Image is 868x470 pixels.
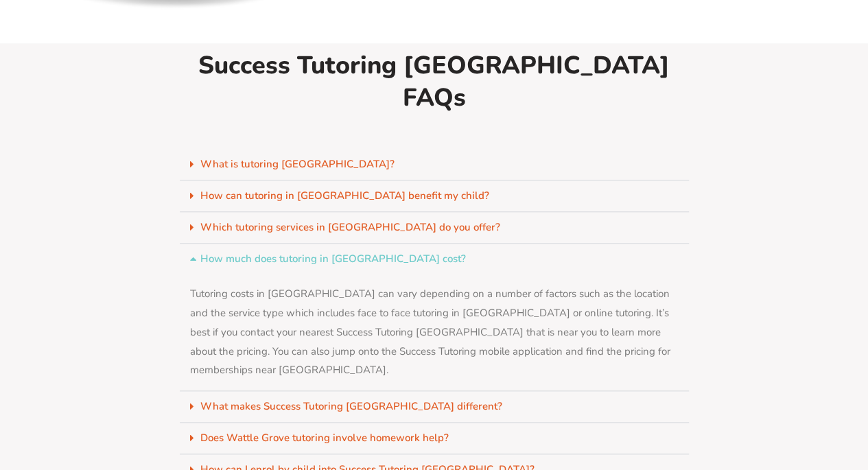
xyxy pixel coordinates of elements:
[180,274,689,391] div: How much does tutoring in [GEOGRAPHIC_DATA] cost?
[180,180,689,212] div: How can tutoring in [GEOGRAPHIC_DATA] benefit my child?
[180,50,689,115] h2: Success Tutoring [GEOGRAPHIC_DATA] FAQs
[640,315,868,470] iframe: Chat Widget
[180,423,689,454] div: Does Wattle Grove tutoring involve homework help?
[200,220,500,234] a: Which tutoring services in [GEOGRAPHIC_DATA] do you offer?
[200,431,449,445] a: Does Wattle Grove tutoring involve homework help?
[180,149,689,180] div: What is tutoring [GEOGRAPHIC_DATA]?
[200,252,466,266] a: How much does tutoring in [GEOGRAPHIC_DATA] cost?
[180,391,689,423] div: What makes Success Tutoring [GEOGRAPHIC_DATA] different?
[200,189,489,202] a: How can tutoring in [GEOGRAPHIC_DATA] benefit my child?
[200,399,502,413] a: What makes Success Tutoring [GEOGRAPHIC_DATA] different?
[180,212,689,244] div: Which tutoring services in [GEOGRAPHIC_DATA] do you offer?
[180,244,689,274] div: How much does tutoring in [GEOGRAPHIC_DATA] cost?
[200,157,395,171] a: What is tutoring [GEOGRAPHIC_DATA]?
